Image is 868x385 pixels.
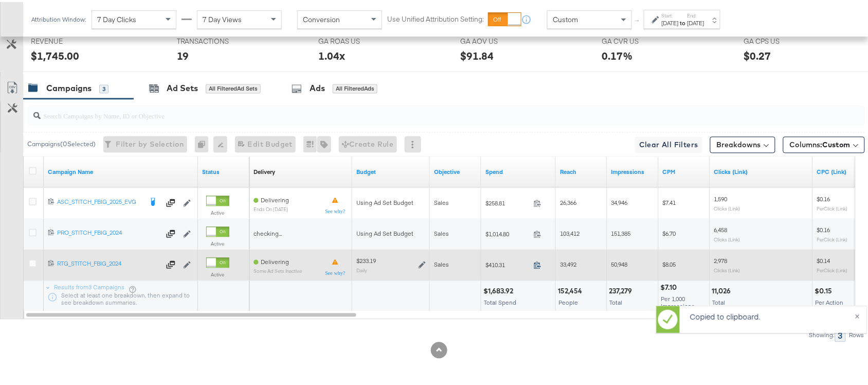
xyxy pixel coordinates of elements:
[713,297,726,305] span: Total
[783,135,865,151] button: Columns:Custom
[817,224,830,232] span: $0.16
[356,166,426,174] a: The maximum amount you're willing to spend on your ads, on average each day or over the lifetime ...
[310,81,325,93] div: Ads
[815,285,836,294] div: $0.15
[714,224,728,232] span: 6,458
[318,47,345,62] div: 1.04x
[662,10,679,17] label: Start:
[31,47,79,62] div: $1,745.00
[387,12,484,22] label: Use Unified Attribution Setting:
[434,166,477,174] a: Your campaign's objective.
[31,14,86,21] div: Attribution Window:
[206,239,229,246] label: Active
[57,227,160,237] a: PRO_STITCH_FBIG_2024
[553,13,578,22] span: Custom
[744,47,771,62] div: $0.27
[635,135,702,151] button: Clear All Filters
[610,297,623,305] span: Total
[206,82,261,92] div: All Filtered Ad Sets
[254,166,275,174] div: Delivery
[46,81,92,93] div: Campaigns
[816,297,844,305] span: Per Action
[261,195,289,202] span: Delivering
[254,267,302,272] sub: Some Ad Sets Inactive
[560,228,580,236] span: 103,412
[710,135,775,151] button: Breakdowns
[484,297,516,305] span: Total Spend
[662,17,679,25] div: [DATE]
[690,309,854,320] p: Copied to clipboard.
[714,194,728,201] span: 1,590
[558,297,578,305] span: People
[663,259,676,267] span: $8.05
[688,17,704,25] div: [DATE]
[602,47,633,62] div: 0.17%
[611,228,631,236] span: 151,385
[688,10,704,17] label: End:
[661,293,695,308] span: Per 1,000 Impressions
[177,34,254,44] span: TRANSACTIONS
[303,13,340,22] span: Conversion
[714,204,740,210] sub: Clicks (Link)
[57,227,160,235] div: PRO_STITCH_FBIG_2024
[434,197,449,205] span: Sales
[817,255,830,263] span: $0.14
[48,166,194,174] a: Your campaign name.
[356,255,376,264] div: $233.19
[744,34,821,44] span: GA CPS US
[611,259,628,267] span: 50,948
[356,266,367,272] sub: Daily
[434,228,449,236] span: Sales
[817,204,848,210] sub: Per Click (Link)
[206,270,229,276] label: Active
[661,281,680,291] div: $7.10
[261,256,289,264] span: Delivering
[167,81,198,93] div: Ad Sets
[254,228,282,236] span: checking...
[611,197,628,205] span: 34,946
[485,229,530,236] span: $1,014.80
[333,82,377,92] div: All Filtered Ads
[639,137,698,150] span: Clear All Filters
[855,307,860,319] span: ×
[177,47,189,62] div: 19
[714,235,740,241] sub: Clicks (Link)
[356,197,426,205] div: Using Ad Set Budget
[254,166,275,174] a: Reflects the ability of your Ad Campaign to achieve delivery based on ad states, schedule and bud...
[57,196,142,206] a: ASC_STITCH_FBIG_2025_EVG
[602,34,679,44] span: GA CVR US
[206,208,229,215] label: Active
[460,47,494,62] div: $91.84
[663,228,676,236] span: $6.70
[97,13,136,22] span: 7 Day Clicks
[195,134,213,151] div: 0
[485,198,530,205] span: $258.81
[41,100,789,120] input: Search Campaigns by Name, ID or Objective
[27,138,96,147] div: Campaigns ( 0 Selected)
[560,197,576,205] span: 26,366
[611,166,655,174] a: The number of times your ad was served. On mobile apps an ad is counted as served the first time ...
[483,285,516,294] div: $1,683.92
[633,17,643,21] span: ↑
[99,83,109,92] div: 3
[485,259,530,267] span: $410.31
[714,255,728,263] span: 2,978
[202,166,245,174] a: Shows the current state of your Ad Campaign.
[663,197,676,205] span: $7.41
[434,259,449,267] span: Sales
[485,166,552,174] a: The total amount spent to date.
[57,258,160,266] div: RTG_STITCH_FBIG_2024
[57,258,160,268] a: RTG_STITCH_FBIG_2024
[663,166,706,174] a: The average cost you've paid to have 1,000 impressions of your ad.
[848,304,867,323] button: ×
[558,285,585,294] div: 152,454
[609,285,636,294] div: 237,279
[460,34,537,44] span: GA AOV US
[318,34,395,44] span: GA ROAS US
[560,166,603,174] a: The number of people your ad was served to.
[712,285,734,294] div: 11,026
[57,196,142,204] div: ASC_STITCH_FBIG_2025_EVG
[817,235,848,241] sub: Per Click (Link)
[356,228,426,236] div: Using Ad Set Budget
[679,17,688,25] strong: to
